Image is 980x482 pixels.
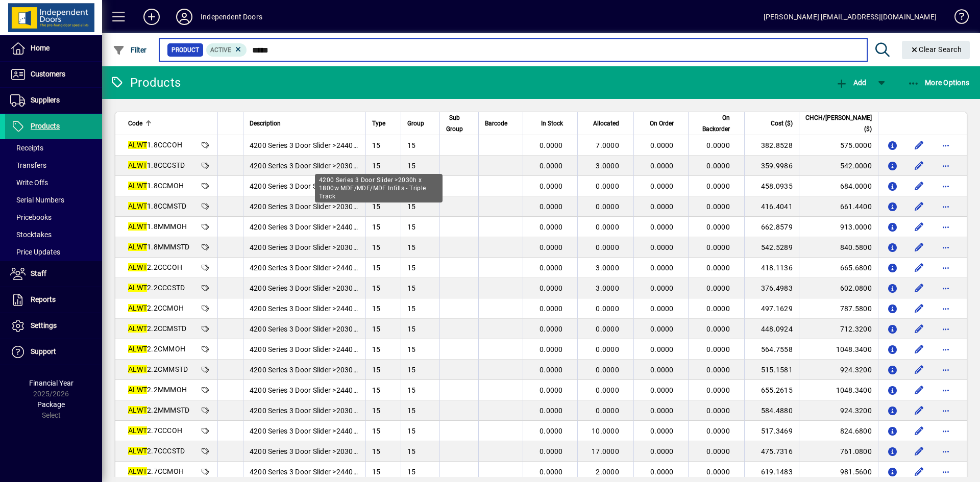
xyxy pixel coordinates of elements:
[31,347,56,356] span: Support
[911,443,927,460] button: Edit
[799,441,878,462] td: 761.0800
[540,468,563,476] span: 0.0000
[5,62,102,87] a: Customers
[372,118,395,129] div: Type
[744,400,799,421] td: 584.4880
[372,325,381,333] span: 15
[372,427,381,435] span: 15
[744,360,799,380] td: 515.1581
[799,380,878,400] td: 1048.3400
[911,423,927,439] button: Edit
[911,464,927,480] button: Edit
[250,284,503,292] span: 4200 Series 3 Door Slider >2030h x 2200w MDF/MDF/MDF Infills - Triple Track
[911,137,927,154] button: Edit
[744,380,799,400] td: 655.2615
[407,223,416,231] span: 15
[128,365,188,373] span: 2.2CMMSTD
[128,426,147,435] em: ALWT
[584,118,628,129] div: Allocated
[706,345,730,353] span: 0.0000
[110,74,181,91] div: Products
[31,122,60,130] span: Products
[911,260,927,276] button: Edit
[31,269,46,277] span: Staff
[799,135,878,156] td: 575.0000
[407,305,416,313] span: 15
[407,202,416,211] span: 15
[128,118,142,129] span: Code
[372,284,381,292] span: 15
[529,118,572,129] div: In Stock
[902,41,970,59] button: Clear
[911,280,927,296] button: Edit
[5,261,102,287] a: Staff
[706,243,730,251] span: 0.0000
[596,202,619,211] span: 0.0000
[250,264,503,272] span: 4200 Series 3 Door Slider >2440h x 2200w MDF/MDF/MDF Infills - Triple Track
[764,9,937,25] div: [PERSON_NAME] [EMAIL_ADDRESS][DOMAIN_NAME]
[37,400,65,409] span: Package
[250,202,508,211] span: 4200 Series 3 Door Slider >2030h x 1800w MDF/MDF/Mirror Infills - Triple Track
[407,118,424,129] span: Group
[128,202,186,210] span: 1.8CCMSTD
[10,213,52,221] span: Pricebooks
[250,162,503,170] span: 4200 Series 3 Door Slider >2030h x 1800w MDF/MDF/MDF Infills - Triple Track
[128,447,147,455] em: ALWT
[938,321,954,337] button: More options
[250,407,506,415] span: 4200 Series 3 Door Slider >2030h x 2200w Mirror/Mirror/Mirror Infills - T/Track
[113,46,147,54] span: Filter
[407,284,416,292] span: 15
[799,258,878,278] td: 665.6800
[650,407,674,415] span: 0.0000
[407,345,416,353] span: 15
[911,178,927,194] button: Edit
[938,280,954,296] button: More options
[744,237,799,258] td: 542.5289
[799,421,878,441] td: 824.6800
[540,386,563,394] span: 0.0000
[128,426,182,435] span: 2.7CCCOH
[372,447,381,455] span: 15
[938,402,954,419] button: More options
[938,137,954,154] button: More options
[540,182,563,190] span: 0.0000
[128,222,147,231] em: ALWT
[650,243,674,251] span: 0.0000
[650,223,674,231] span: 0.0000
[938,464,954,480] button: More options
[540,305,563,313] span: 0.0000
[706,447,730,455] span: 0.0000
[250,386,506,394] span: 4200 Series 3 Door Slider >2440h x 2200w Mirror/Mirror/Mirror Infills - T/Track
[744,258,799,278] td: 418.1136
[128,243,189,251] span: 1.8MMMSTD
[10,196,64,204] span: Serial Numbers
[128,386,147,394] em: ALWT
[10,231,52,239] span: Stocktakes
[706,223,730,231] span: 0.0000
[206,43,247,57] mat-chip: Activation Status: Active
[744,156,799,176] td: 359.9986
[407,243,416,251] span: 15
[250,325,508,333] span: 4200 Series 3 Door Slider >2030h x 2200w MDF/MDF/Mirror Infills - Triple Track
[128,467,184,475] span: 2.7CCMOH
[911,219,927,235] button: Edit
[905,73,972,92] button: More Options
[407,325,416,333] span: 15
[407,427,416,435] span: 15
[372,141,381,149] span: 15
[128,202,147,210] em: ALWT
[540,407,563,415] span: 0.0000
[650,202,674,211] span: 0.0000
[650,182,674,190] span: 0.0000
[596,141,619,149] span: 7.0000
[695,112,730,135] span: On Backorder
[938,178,954,194] button: More options
[31,70,65,78] span: Customers
[938,198,954,215] button: More options
[947,2,967,35] a: Knowledge Base
[128,324,186,333] span: 2.2CCMSTD
[799,176,878,196] td: 684.0000
[706,366,730,374] span: 0.0000
[911,300,927,317] button: Edit
[5,88,102,113] a: Suppliers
